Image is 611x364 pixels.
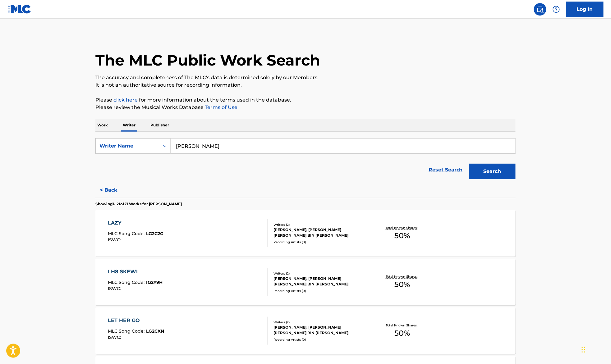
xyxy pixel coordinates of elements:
p: Work [95,119,110,132]
a: Public Search [534,3,546,16]
span: ISWC : [108,286,123,291]
p: Showing 1 - 21 of 21 Works for [PERSON_NAME] [95,201,182,207]
div: Writers ( 2 ) [273,222,367,227]
p: Total Known Shares: [386,323,419,328]
div: Writers ( 2 ) [273,271,367,276]
div: Drag [582,340,586,359]
span: MLC Song Code : [108,231,146,236]
p: Writer [121,119,137,132]
p: The accuracy and completeness of The MLC's data is determined solely by our Members. [95,74,516,81]
span: IG2Y9H [146,280,163,285]
a: Log In [566,2,604,17]
span: MLC Song Code : [108,280,146,285]
div: [PERSON_NAME], [PERSON_NAME] [PERSON_NAME] BIN [PERSON_NAME] [273,325,367,336]
span: 50 % [395,328,410,339]
div: Help [550,3,563,16]
button: Search [469,164,516,179]
span: 50 % [395,279,410,290]
button: < Back [95,182,133,198]
span: 50 % [395,230,410,241]
p: Total Known Shares: [386,274,419,279]
span: LG2C2G [146,231,164,236]
div: Writers ( 2 ) [273,320,367,325]
p: Please review the Musical Works Database [95,104,516,111]
span: ISWC : [108,237,123,243]
img: MLC Logo [7,5,31,14]
form: Search Form [95,138,516,182]
a: I H8 SKEWLMLC Song Code:IG2Y9HISWC:Writers (2)[PERSON_NAME], [PERSON_NAME] [PERSON_NAME] BIN [PER... [95,259,516,305]
a: Terms of Use [204,104,237,110]
p: Total Known Shares: [386,225,419,230]
h1: The MLC Public Work Search [95,51,320,70]
div: Recording Artists ( 0 ) [273,289,367,293]
a: Reset Search [425,163,466,177]
img: search [536,6,544,13]
div: [PERSON_NAME], [PERSON_NAME] [PERSON_NAME] BIN [PERSON_NAME] [273,227,367,238]
a: click here [113,97,138,103]
div: [PERSON_NAME], [PERSON_NAME] [PERSON_NAME] BIN [PERSON_NAME] [273,276,367,287]
p: Please for more information about the terms used in the database. [95,96,516,104]
span: LG2CXN [146,328,164,334]
div: Writer Name [99,142,155,150]
span: MLC Song Code : [108,328,146,334]
a: LAZYMLC Song Code:LG2C2GISWC:Writers (2)[PERSON_NAME], [PERSON_NAME] [PERSON_NAME] BIN [PERSON_NA... [95,210,516,257]
img: help [553,6,560,13]
p: It is not an authoritative source for recording information. [95,81,516,89]
div: LAZY [108,219,164,227]
div: Recording Artists ( 0 ) [273,337,367,342]
div: Recording Artists ( 0 ) [273,240,367,244]
iframe: Chat Widget [580,334,611,364]
a: LET HER GOMLC Song Code:LG2CXNISWC:Writers (2)[PERSON_NAME], [PERSON_NAME] [PERSON_NAME] BIN [PER... [95,307,516,354]
div: LET HER GO [108,317,164,324]
div: I H8 SKEWL [108,268,163,275]
span: ISWC : [108,334,123,340]
p: Publisher [149,119,171,132]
